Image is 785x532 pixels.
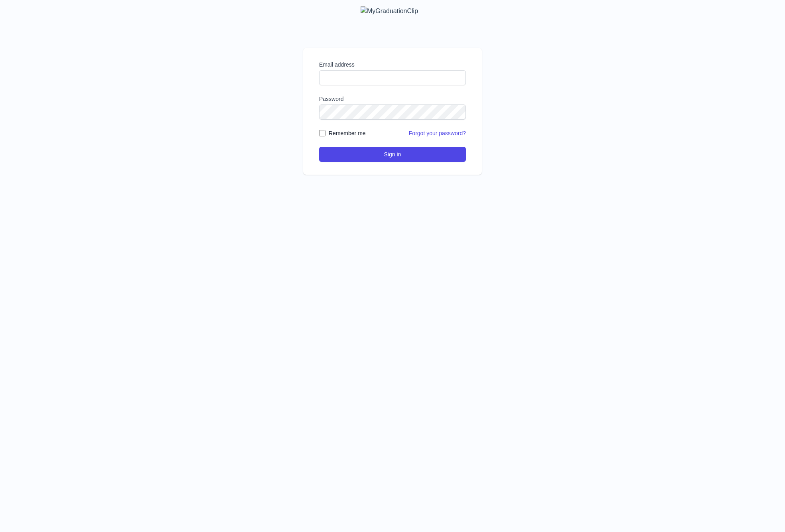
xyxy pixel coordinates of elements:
[409,130,466,136] a: Forgot your password?
[329,129,366,137] label: Remember me
[319,61,466,69] label: Email address
[319,147,466,162] button: Sign in
[319,95,466,103] label: Password
[361,6,424,16] img: MyGraduationClip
